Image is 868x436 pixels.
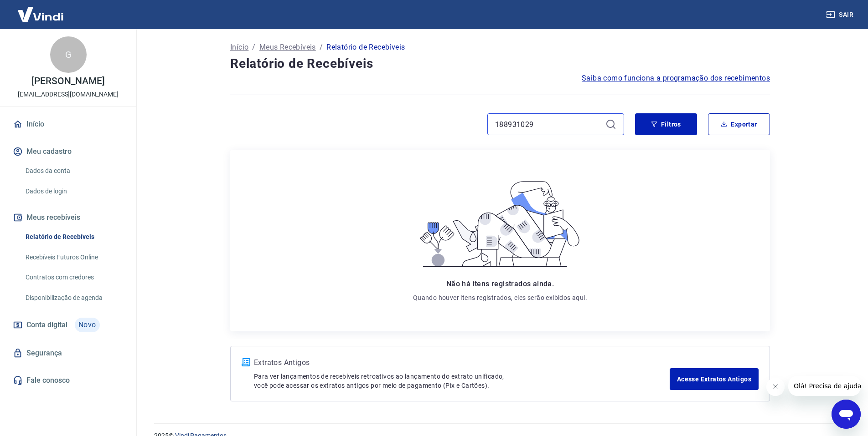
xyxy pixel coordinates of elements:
[252,42,255,53] p: /
[788,376,861,396] iframe: Mensagem da empresa
[254,372,670,390] p: Para ver lançamentos de recebíveis retroativos ao lançamento do extrato unificado, você pode aces...
[31,76,104,86] p: [PERSON_NAME]
[22,289,125,307] a: Disponibilização de agenda
[635,113,697,135] button: Filtros
[22,248,125,267] a: Recebíveis Futuros Online
[670,368,759,390] a: Acesse Extratos Antigos
[11,208,125,228] button: Meus recebíveis
[11,0,70,28] img: Vindi
[320,42,323,53] p: /
[259,42,316,53] a: Meus Recebíveis
[26,319,67,331] span: Conta digital
[11,142,125,162] button: Meu cadastro
[11,343,125,363] a: Segurança
[18,90,119,99] p: [EMAIL_ADDRESS][DOMAIN_NAME]
[326,42,405,53] p: Relatório de Recebíveis
[22,228,125,246] a: Relatório de Recebíveis
[254,357,670,368] p: Extratos Antigos
[22,182,125,201] a: Dados de login
[766,378,785,396] iframe: Fechar mensagem
[230,42,248,53] a: Início
[242,358,250,366] img: ícone
[22,162,125,180] a: Dados da conta
[75,318,100,332] span: Novo
[495,117,602,131] input: Busque pelo número do pedido
[5,6,77,14] span: Olá! Precisa de ajuda?
[413,293,587,302] p: Quando houver itens registrados, eles serão exibidos aqui.
[708,113,770,135] button: Exportar
[582,73,770,84] a: Saiba como funciona a programação dos recebimentos
[11,114,125,134] a: Início
[824,6,857,23] button: Sair
[50,36,87,73] div: G
[446,279,554,288] span: Não há itens registrados ainda.
[11,370,125,390] a: Fale conosco
[22,268,125,287] a: Contratos com credores
[832,400,861,429] iframe: Botão para abrir a janela de mensagens
[11,314,125,336] a: Conta digitalNovo
[230,55,770,73] h4: Relatório de Recebíveis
